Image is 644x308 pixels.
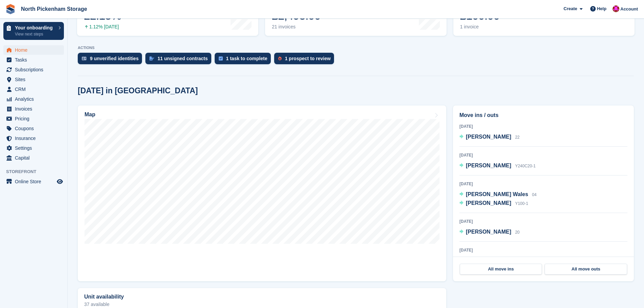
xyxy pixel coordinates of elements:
[15,45,55,55] span: Home
[145,53,215,68] a: 11 unsigned contracts
[515,230,520,235] span: 20
[15,75,55,84] span: Sites
[459,111,627,119] h2: Move ins / outs
[56,177,64,186] a: Preview store
[15,177,55,186] span: Online Store
[215,53,274,68] a: 1 task to complete
[545,264,627,275] a: All move outs
[78,53,145,68] a: 9 unverified identities
[15,114,55,123] span: Pricing
[459,152,627,158] div: [DATE]
[3,85,64,94] a: menu
[597,5,606,12] span: Help
[459,123,627,129] div: [DATE]
[466,229,511,235] span: [PERSON_NAME]
[3,94,64,104] a: menu
[15,85,55,94] span: CRM
[5,4,16,14] img: stora-icon-8386f47178a22dfd0bd8f6a31ec36ba5ce8667c1dd55bd0f319d3a0aa187defe.svg
[226,56,267,61] div: 1 task to complete
[3,114,64,123] a: menu
[3,143,64,153] a: menu
[15,65,55,74] span: Subscriptions
[459,228,520,237] a: [PERSON_NAME] 20
[466,134,511,140] span: [PERSON_NAME]
[15,94,55,104] span: Analytics
[515,201,528,206] span: Y100-1
[532,192,536,197] span: 04
[15,124,55,133] span: Coupons
[3,177,64,186] a: menu
[15,31,55,37] p: View next steps
[459,162,535,170] a: [PERSON_NAME] Y240C20-1
[3,104,64,114] a: menu
[15,153,55,163] span: Capital
[78,105,446,281] a: Map
[613,5,619,12] img: Dylan Taylor
[219,56,223,61] img: task-75834270c22a3079a89374b754ae025e5fb1db73e45f91037f5363f120a921f8.svg
[459,218,627,224] div: [DATE]
[85,112,95,118] h2: Map
[466,191,528,197] span: [PERSON_NAME] Wales
[459,133,520,142] a: [PERSON_NAME] 22
[158,56,208,61] div: 11 unsigned contracts
[274,53,337,68] a: 1 prospect to review
[285,56,331,61] div: 1 prospect to review
[78,46,634,50] p: ACTIONS
[278,56,282,61] img: prospect-51fa495bee0391a8d652442698ab0144808aea92771e9ea1ae160a38d050c398.svg
[459,190,536,199] a: [PERSON_NAME] Wales 04
[15,25,55,30] p: Your onboarding
[15,55,55,65] span: Tasks
[460,24,506,30] div: 1 invoice
[15,104,55,114] span: Invoices
[3,65,64,74] a: menu
[18,3,90,15] a: North Pickenham Storage
[515,135,520,140] span: 22
[3,134,64,143] a: menu
[272,24,322,30] div: 21 invoices
[3,22,64,40] a: Your onboarding View next steps
[3,153,64,163] a: menu
[459,199,528,208] a: [PERSON_NAME] Y100-1
[82,56,87,61] img: verify_identity-adf6edd0f0f0b5bbfe63781bf79b02c33cf7c696d77639b501bdc392416b5a36.svg
[459,181,627,187] div: [DATE]
[90,56,139,61] div: 9 unverified identities
[84,24,121,30] div: 1.12% [DATE]
[3,55,64,65] a: menu
[84,294,124,300] h2: Unit availability
[515,164,536,168] span: Y240C20-1
[78,86,198,95] h2: [DATE] in [GEOGRAPHIC_DATA]
[459,247,627,253] div: [DATE]
[15,143,55,153] span: Settings
[466,163,511,168] span: [PERSON_NAME]
[3,124,64,133] a: menu
[466,200,511,206] span: [PERSON_NAME]
[3,45,64,55] a: menu
[84,302,440,307] p: 37 available
[3,75,64,84] a: menu
[15,134,55,143] span: Insurance
[564,5,577,12] span: Create
[6,168,67,175] span: Storefront
[460,264,542,275] a: All move ins
[149,56,154,61] img: contract_signature_icon-13c848040528278c33f63329250d36e43548de30e8caae1d1a13099fd9432cc5.svg
[620,6,638,13] span: Account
